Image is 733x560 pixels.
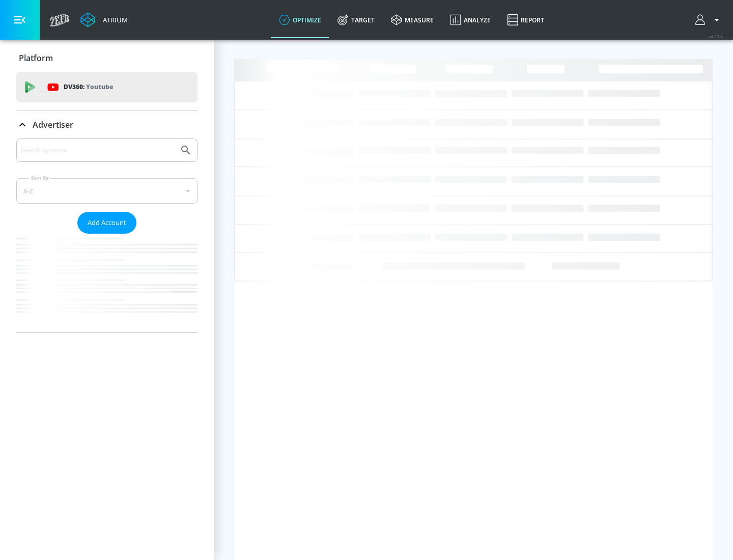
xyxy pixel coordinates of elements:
button: Add Account [77,212,136,234]
p: Platform [19,52,53,64]
a: Analyze [442,2,499,38]
label: Sort By [29,175,51,181]
p: Advertiser [33,119,73,130]
p: DV360: [64,81,113,93]
div: Advertiser [16,110,198,139]
a: optimize [271,2,329,38]
span: v 4.25.4 [709,34,723,39]
div: DV360: Youtube [16,72,198,102]
div: Atrium [99,15,128,24]
span: Add Account [88,217,126,229]
a: measure [383,2,442,38]
a: Report [499,2,552,38]
div: A-Z [16,178,198,204]
a: Atrium [80,12,128,27]
nav: list of Advertiser [16,234,198,332]
a: Target [329,2,383,38]
input: Search by name [20,144,175,157]
div: Platform [16,44,198,72]
div: Advertiser [16,138,198,332]
p: Youtube [86,81,113,92]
